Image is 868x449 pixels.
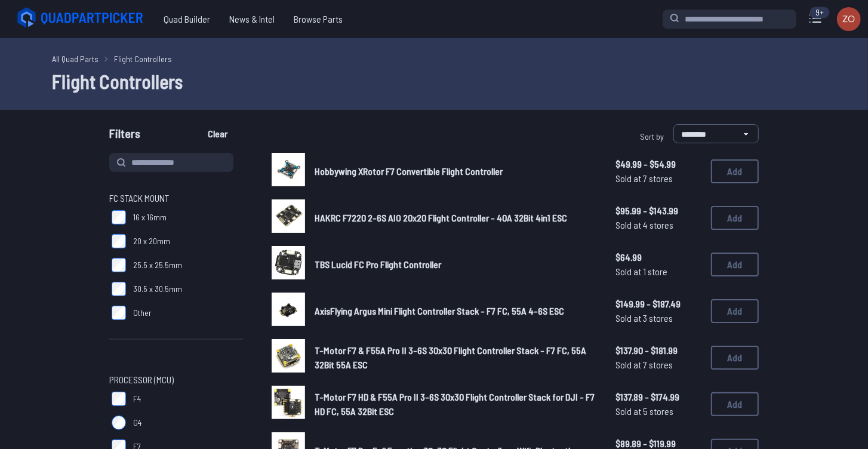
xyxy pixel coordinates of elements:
[220,7,284,31] a: News & Intel
[615,204,701,218] span: $95.99 - $143.99
[133,417,141,429] span: G4
[615,404,701,419] span: Sold at 5 stores
[711,392,759,416] button: Add
[315,391,595,417] span: T-Motor F7 HD & F55A Pro II 3-6S 30x30 Flight Controller Stack for DJI - F7 HD FC, 55A 32Bit ESC
[711,159,759,183] button: Add
[711,346,759,370] button: Add
[272,153,305,190] a: image
[315,212,567,223] span: HAKRC F7220 2-6S AIO 20x20 Flight Controller - 40A 32Bit 4in1 ESC
[112,210,126,224] input: 16 x 16mm
[315,304,596,318] a: AxisFlying Argus Mini Flight Controller Stack - F7 FC, 55A 4-6S ESC
[315,165,503,177] span: Hobbywing XRotor F7 Convertible Flight Controller
[615,218,701,232] span: Sold at 4 stores
[272,339,305,376] a: image
[272,246,305,279] img: image
[272,199,305,236] a: image
[133,393,141,405] span: F4
[615,297,701,311] span: $149.99 - $187.49
[615,250,701,265] span: $64.99
[711,206,759,230] button: Add
[809,7,830,19] div: 9+
[272,339,305,373] img: image
[133,235,170,247] span: 20 x 20mm
[615,171,701,186] span: Sold at 7 stores
[133,307,152,319] span: Other
[640,131,664,142] span: Sort by
[837,7,861,31] img: User
[52,53,99,65] a: All Quad Parts
[154,7,220,31] a: Quad Builder
[673,124,759,143] select: Sort by
[109,373,174,387] span: Processor (MCU)
[272,386,305,423] a: image
[112,416,126,430] input: G4
[315,390,596,419] a: T-Motor F7 HD & F55A Pro II 3-6S 30x30 Flight Controller Stack for DJI - F7 HD FC, 55A 32Bit ESC
[615,265,701,279] span: Sold at 1 store
[615,311,701,325] span: Sold at 3 stores
[315,345,586,370] span: T-Motor F7 & F55A Pro II 3-6S 30x30 Flight Controller Stack - F7 FC, 55A 32Bit 55A ESC
[615,390,701,404] span: $137.89 - $174.99
[198,124,238,143] button: Clear
[133,283,182,295] span: 30.5 x 30.5mm
[52,67,816,96] h1: Flight Controllers
[711,299,759,323] button: Add
[315,343,596,372] a: T-Motor F7 & F55A Pro II 3-6S 30x30 Flight Controller Stack - F7 FC, 55A 32Bit 55A ESC
[114,53,172,65] a: Flight Controllers
[272,293,305,330] a: image
[315,305,564,316] span: AxisFlying Argus Mini Flight Controller Stack - F7 FC, 55A 4-6S ESC
[112,234,126,248] input: 20 x 20mm
[315,257,596,272] a: TBS Lucid FC Pro Flight Controller
[272,153,305,186] img: image
[272,246,305,283] a: image
[315,164,596,179] a: Hobbywing XRotor F7 Convertible Flight Controller
[109,191,169,205] span: FC Stack Mount
[112,282,126,296] input: 30.5 x 30.5mm
[315,211,596,225] a: HAKRC F7220 2-6S AIO 20x20 Flight Controller - 40A 32Bit 4in1 ESC
[109,124,140,148] span: Filters
[272,293,305,326] img: image
[133,259,182,271] span: 25.5 x 25.5mm
[615,343,701,358] span: $137.90 - $181.99
[615,358,701,372] span: Sold at 7 stores
[133,211,167,223] span: 16 x 16mm
[315,259,441,270] span: TBS Lucid FC Pro Flight Controller
[272,386,305,419] img: image
[272,199,305,233] img: image
[615,157,701,171] span: $49.99 - $54.99
[284,7,352,31] a: Browse Parts
[112,392,126,406] input: F4
[112,306,126,320] input: Other
[112,258,126,272] input: 25.5 x 25.5mm
[711,253,759,276] button: Add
